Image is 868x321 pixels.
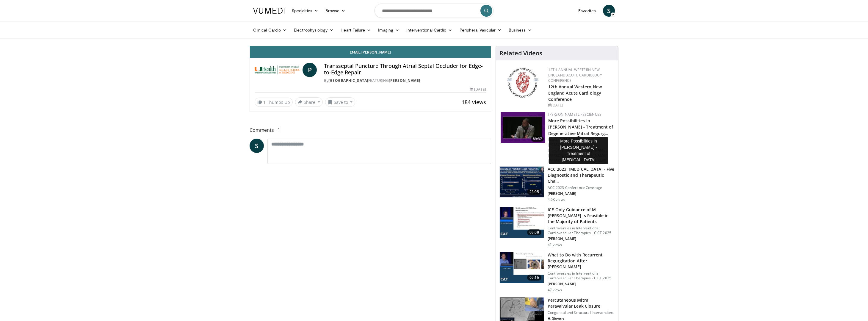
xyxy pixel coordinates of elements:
[531,136,544,142] span: 89:37
[290,24,337,36] a: Electrophysiology
[250,46,491,58] a: Email [PERSON_NAME]
[548,288,562,292] p: 47 views
[470,87,486,92] div: [DATE]
[288,5,322,17] a: Specialties
[548,252,615,270] h3: What to Do with Recurrent Regurgitation After [PERSON_NAME]
[325,97,355,107] button: Save to
[548,207,615,225] h3: ICE-Only Guidance of M-[PERSON_NAME] Is Feasible in the Majority of Patients
[255,63,300,77] img: University of Miami
[548,310,615,315] p: Congenital and Structural Interventions
[295,97,323,107] button: Share
[500,207,544,238] img: fcb15c31-2875-424b-8de0-33f93802a88c.150x105_q85_crop-smart_upscale.jpg
[250,126,491,134] span: Comments 1
[548,142,577,147] a: [PERSON_NAME],
[303,63,317,77] a: P
[456,24,505,36] a: Peripheral Vascular
[548,103,613,108] div: [DATE]
[548,137,613,164] div: Feat.
[389,78,420,83] a: [PERSON_NAME]
[548,118,613,136] a: More Possibilities in [PERSON_NAME] - Treatment of Degenerative Mitral Regurg…
[548,185,615,190] p: ACC 2023 Conference Coverage
[548,242,562,247] p: 41 views
[548,166,615,184] h3: ACC 2023: [MEDICAL_DATA] - Five Diagnostic and Therapeutic Cha…
[548,67,602,83] a: 12th Annual Western New England Acute Cardiology Conference
[328,78,368,83] a: [GEOGRAPHIC_DATA]
[501,112,545,143] a: 89:37
[500,252,544,283] img: 5ff7fbe9-1b32-4e7b-8efa-1e840a150af6.150x105_q85_crop-smart_upscale.jpg
[499,166,615,202] a: 23:05 ACC 2023: [MEDICAL_DATA] - Five Diagnostic and Therapeutic Cha… ACC 2023 Conference Coverag...
[403,24,456,36] a: Interventional Cardio
[549,137,608,164] div: More Possibilities in [PERSON_NAME] - Treatment of [MEDICAL_DATA]
[603,5,615,17] a: S
[548,226,615,235] p: Controversies in Interventional Cardiovascular Therapies - CICT 2025
[324,78,486,83] div: By FEATURING
[548,191,615,196] p: [PERSON_NAME]
[506,67,539,98] img: 0954f259-7907-4053-a817-32a96463ecc8.png.150x105_q85_autocrop_double_scale_upscale_version-0.2.png
[253,8,285,14] img: VuMedi Logo
[250,139,264,153] a: S
[548,316,615,321] p: H. Sievert
[548,84,602,102] a: 12th Annual Western New England Acute Cardiology Conference
[255,98,293,107] a: 1 Thumbs Up
[499,50,542,57] h4: Related Videos
[505,24,535,36] a: Business
[375,24,403,36] a: Imaging
[322,5,349,17] a: Browse
[375,4,493,18] input: Search topics, interventions
[527,275,541,281] span: 05:16
[548,297,615,309] h3: Percutaneous Mitral Paravalvular Leak Closure
[324,63,486,76] h4: Transseptal Puncture Through Atrial Septal Occluder for Edge-to-Edge Repair
[548,158,577,163] a: [PERSON_NAME],
[548,153,577,158] a: [PERSON_NAME],
[250,24,290,36] a: Clinical Cardio
[462,98,486,106] span: 184 views
[548,148,577,153] a: [PERSON_NAME],
[575,5,599,17] a: Favorites
[527,189,541,195] span: 23:05
[527,229,541,235] span: 08:08
[548,197,565,202] p: 4.6K views
[548,112,601,117] a: [PERSON_NAME] Lifesciences
[501,112,545,143] img: 41cd36ca-1716-454e-a7c0-f193de92ed07.150x105_q85_crop-smart_upscale.jpg
[548,282,615,286] p: [PERSON_NAME]
[263,99,266,105] span: 1
[499,207,615,247] a: 08:08 ICE-Only Guidance of M-[PERSON_NAME] Is Feasible in the Majority of Patients Controversies ...
[337,24,375,36] a: Heart Failure
[499,252,615,292] a: 05:16 What to Do with Recurrent Regurgitation After [PERSON_NAME] Controversies in Interventional...
[548,271,615,281] p: Controversies in Interventional Cardiovascular Therapies - CICT 2025
[500,167,544,198] img: 0a7ec154-2fc4-4a7b-b4fc-869099175faf.150x105_q85_crop-smart_upscale.jpg
[548,237,615,241] p: [PERSON_NAME]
